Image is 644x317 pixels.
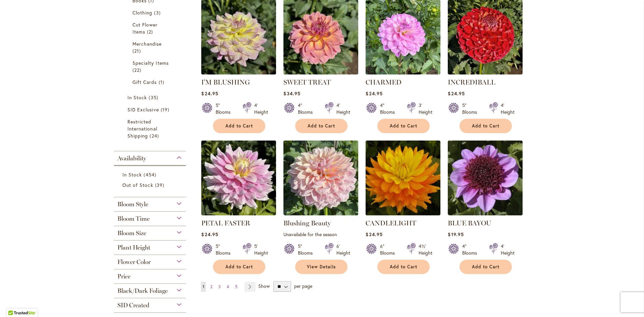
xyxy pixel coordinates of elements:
[419,243,432,256] div: 4½' Height
[117,273,130,280] span: Price
[366,210,440,217] a: CANDLELIGHT
[122,181,179,189] a: Out of Stock 39
[448,141,523,215] img: BLUE BAYOU
[460,260,512,274] button: Add to Cart
[155,181,166,189] span: 39
[117,229,146,237] span: Bloom Size
[201,69,276,76] a: I’M BLUSHING
[295,260,347,274] a: View Details
[380,102,399,115] div: 4" Blooms
[132,21,169,35] a: Cut Flower Items
[150,132,160,139] span: 24
[377,260,430,274] button: Add to Cart
[5,293,24,312] iframe: Launch Accessibility Center
[472,264,499,270] span: Add to Cart
[132,21,158,35] span: Cut Flower Items
[209,282,214,292] a: 2
[336,102,350,115] div: 4' Height
[295,119,347,133] button: Add to Cart
[448,69,523,76] a: Incrediball
[147,28,155,35] span: 2
[448,90,465,97] span: $24.95
[448,210,523,217] a: BLUE BAYOU
[419,102,432,115] div: 3' Height
[254,243,268,256] div: 5' Height
[213,260,265,274] button: Add to Cart
[201,78,250,86] a: I'M BLUSHING
[117,258,151,266] span: Flower Color
[149,94,160,101] span: 35
[201,231,218,237] span: $24.95
[294,283,312,289] span: per page
[283,141,358,215] img: Blushing Beauty
[460,119,512,133] button: Add to Cart
[132,78,169,86] a: Gift Cards
[127,94,147,101] span: In Stock
[225,264,253,270] span: Add to Cart
[283,231,358,237] p: Unavailable for the season
[366,231,382,237] span: $24.95
[213,119,265,133] button: Add to Cart
[154,9,162,16] span: 3
[298,243,317,256] div: 5" Blooms
[448,219,491,227] a: BLUE BAYOU
[225,282,231,292] a: 4
[462,102,481,115] div: 5" Blooms
[117,302,149,309] span: SID Created
[210,284,212,289] span: 2
[127,106,174,113] a: SID Exclusive
[308,123,335,129] span: Add to Cart
[132,40,169,54] a: Merchandise
[132,79,157,85] span: Gift Cards
[127,94,174,101] a: In Stock
[283,210,358,217] a: Blushing Beauty
[225,123,253,129] span: Add to Cart
[390,123,417,129] span: Add to Cart
[127,118,174,139] a: Restricted International Shipping
[117,287,168,295] span: Black/Dark Foliage
[298,102,317,115] div: 4" Blooms
[159,78,166,86] span: 1
[227,284,229,289] span: 4
[117,244,150,251] span: Plant Height
[122,171,179,178] a: In Stock 454
[472,123,499,129] span: Add to Cart
[161,106,171,113] span: 19
[132,9,169,16] a: Clothing
[132,66,143,73] span: 22
[127,118,157,139] span: Restricted International Shipping
[501,243,515,256] div: 4' Height
[203,284,204,289] span: 1
[377,119,430,133] button: Add to Cart
[117,155,146,162] span: Availability
[216,102,234,115] div: 5" Blooms
[462,243,481,256] div: 4" Blooms
[336,243,350,256] div: 6' Height
[117,201,148,208] span: Bloom Style
[132,47,143,54] span: 21
[132,60,169,66] span: Specialty Items
[366,90,382,97] span: $24.95
[122,182,153,188] span: Out of Stock
[127,106,159,113] span: SID Exclusive
[117,215,150,222] span: Bloom Time
[132,9,152,16] span: Clothing
[283,78,331,86] a: SWEET TREAT
[366,219,416,227] a: CANDLELIGHT
[366,78,401,86] a: CHARMED
[122,171,142,178] span: In Stock
[448,231,464,237] span: $19.95
[218,284,221,289] span: 3
[217,282,222,292] a: 3
[201,219,250,227] a: PETAL FASTER
[132,59,169,73] a: Specialty Items
[390,264,417,270] span: Add to Cart
[366,141,440,215] img: CANDLELIGHT
[448,78,495,86] a: INCREDIBALL
[307,264,336,270] span: View Details
[283,69,358,76] a: SWEET TREAT
[132,41,162,47] span: Merchandise
[201,141,276,215] img: PETAL FASTER
[235,284,237,289] span: 5
[144,171,158,178] span: 454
